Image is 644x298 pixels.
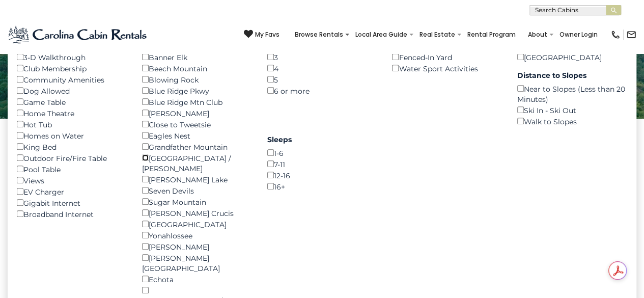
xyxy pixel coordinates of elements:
[142,107,252,119] div: [PERSON_NAME]
[17,130,127,141] div: Homes on Water
[142,74,252,85] div: Blowing Rock
[517,70,627,80] label: Distance to Slopes
[8,24,149,45] img: Blue-2.png
[517,51,627,63] div: [GEOGRAPHIC_DATA]
[267,170,377,181] div: 12-16
[414,28,460,42] a: Real Estate
[142,130,252,141] div: Eagles Nest
[17,85,127,96] div: Dog Allowed
[517,104,627,116] div: Ski In - Ski Out
[17,152,127,164] div: Outdoor Fire/Fire Table
[17,63,127,74] div: Club Membership
[517,116,627,127] div: Walk to Slopes
[17,74,127,85] div: Community Amenities
[17,96,127,107] div: Game Table
[267,85,377,96] div: 6 or more
[142,274,252,285] div: Echota
[17,51,127,63] div: 3-D Walkthrough
[267,51,377,63] div: 3
[17,208,127,220] div: Broadband Internet
[462,28,521,42] a: Rental Program
[142,85,252,96] div: Blue Ridge Pkwy
[142,219,252,230] div: [GEOGRAPHIC_DATA]
[610,30,621,40] img: phone-regular-black.png
[142,119,252,130] div: Close to Tweetsie
[142,152,252,174] div: [GEOGRAPHIC_DATA] / [PERSON_NAME]
[142,207,252,219] div: [PERSON_NAME] Crucis
[142,141,252,152] div: Grandfather Mountain
[17,175,127,186] div: Views
[17,119,127,130] div: Hot Tub
[142,230,252,241] div: Yonahlossee
[626,30,636,40] img: mail-regular-black.png
[554,28,603,42] a: Owner Login
[290,28,348,42] a: Browse Rentals
[244,30,279,40] a: My Favs
[142,252,252,274] div: [PERSON_NAME][GEOGRAPHIC_DATA]
[142,185,252,196] div: Seven Devils
[142,241,252,252] div: [PERSON_NAME]
[392,51,502,63] div: Fenced-In Yard
[267,74,377,85] div: 5
[517,83,627,104] div: Near to Slopes (Less than 20 Minutes)
[267,134,377,145] label: Sleeps
[267,63,377,74] div: 4
[142,63,252,74] div: Beech Mountain
[142,96,252,107] div: Blue Ridge Mtn Club
[17,164,127,175] div: Pool Table
[17,197,127,208] div: Gigabit Internet
[267,158,377,170] div: 7-11
[267,147,377,158] div: 1-6
[142,51,252,63] div: Banner Elk
[523,28,552,42] a: About
[255,30,279,39] span: My Favs
[267,181,377,192] div: 16+
[17,107,127,119] div: Home Theatre
[17,141,127,152] div: King Bed
[350,28,412,42] a: Local Area Guide
[142,196,252,207] div: Sugar Mountain
[17,186,127,197] div: EV Charger
[142,174,252,185] div: [PERSON_NAME] Lake
[392,63,502,74] div: Water Sport Activities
